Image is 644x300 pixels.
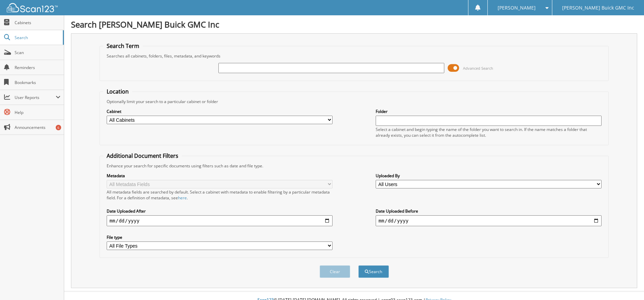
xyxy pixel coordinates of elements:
span: Cabinets [15,20,60,26]
h1: Search [PERSON_NAME] Buick GMC Inc [71,19,637,30]
span: Help [15,110,60,115]
label: Cabinet [107,109,332,114]
button: Search [358,265,389,278]
span: User Reports [15,95,56,100]
div: Select a cabinet and begin typing the name of the folder you want to search in. If the name match... [376,127,601,138]
div: Searches all cabinets, folders, files, metadata, and keywords [103,53,605,59]
img: scan123-logo-white.svg [7,3,58,12]
span: Search [15,35,59,40]
button: Clear [320,265,350,278]
a: here [178,195,187,201]
span: [PERSON_NAME] [498,6,536,10]
div: All metadata fields are searched by default. Select a cabinet with metadata to enable filtering b... [107,189,332,201]
label: Date Uploaded Before [376,208,601,214]
span: Reminders [15,65,60,70]
span: Scan [15,50,60,55]
input: end [376,215,601,226]
legend: Additional Document Filters [103,152,182,160]
div: 6 [56,125,61,130]
label: Date Uploaded After [107,208,332,214]
label: Metadata [107,173,332,179]
legend: Location [103,88,132,95]
div: Optionally limit your search to a particular cabinet or folder [103,99,605,104]
div: Enhance your search for specific documents using filters such as date and file type. [103,163,605,169]
span: Announcements [15,124,60,130]
span: Bookmarks [15,80,60,85]
span: [PERSON_NAME] Buick GMC Inc [562,6,634,10]
label: Uploaded By [376,173,601,179]
label: File type [107,234,332,240]
span: Advanced Search [463,66,493,71]
input: start [107,215,332,226]
label: Folder [376,109,601,114]
legend: Search Term [103,42,143,50]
